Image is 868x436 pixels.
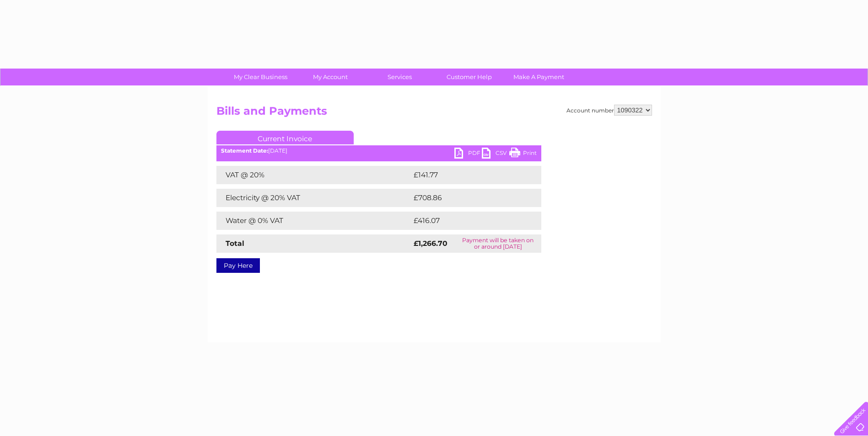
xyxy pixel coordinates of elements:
[482,148,509,161] a: CSV
[454,148,482,161] a: PDF
[216,189,411,207] td: Electricity @ 20% VAT
[411,212,524,230] td: £416.07
[216,131,354,144] a: Current Invoice
[362,69,437,85] a: Services
[509,148,537,161] a: Print
[292,69,368,85] a: My Account
[216,212,411,230] td: Water @ 0% VAT
[216,166,411,184] td: VAT @ 20%
[216,258,260,273] a: Pay Here
[411,166,523,184] td: £141.77
[411,189,525,207] td: £708.86
[216,105,652,122] h2: Bills and Payments
[501,69,577,85] a: Make A Payment
[226,239,244,248] strong: Total
[431,69,507,85] a: Customer Help
[223,69,298,85] a: My Clear Business
[221,147,268,154] b: Statement Date:
[566,105,652,116] div: Account number
[455,234,541,253] td: Payment will be taken on or around [DATE]
[216,148,541,154] div: [DATE]
[414,239,447,248] strong: £1,266.70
